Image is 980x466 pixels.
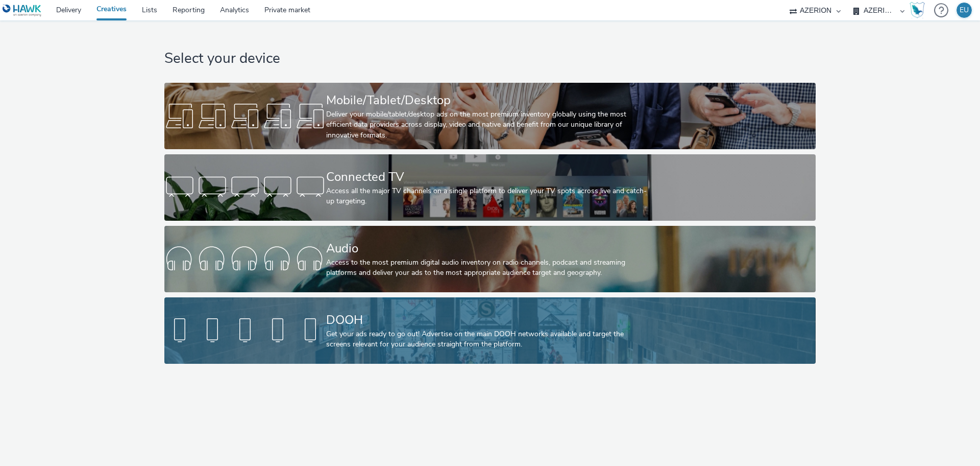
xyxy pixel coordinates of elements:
a: Mobile/Tablet/DesktopDeliver your mobile/tablet/desktop ads on the most premium inventory globall... [164,83,815,149]
h1: Select your device [164,49,815,68]
img: undefined Logo [3,4,42,17]
div: Access all the major TV channels on a single platform to deliver your TV spots across live and ca... [326,186,650,207]
div: Audio [326,240,650,258]
div: Get your ads ready to go out! Advertise on the main DOOH networks available and target the screen... [326,329,650,350]
div: EU [960,3,969,18]
img: Hawk Academy [910,2,925,18]
div: Connected TV [326,168,650,186]
div: DOOH [326,311,650,329]
a: Hawk Academy [910,2,929,18]
a: AudioAccess to the most premium digital audio inventory on radio channels, podcast and streaming ... [164,226,815,292]
div: Mobile/Tablet/Desktop [326,91,650,109]
a: Connected TVAccess all the major TV channels on a single platform to deliver your TV spots across... [164,154,815,221]
div: Access to the most premium digital audio inventory on radio channels, podcast and streaming platf... [326,258,650,278]
a: DOOHGet your ads ready to go out! Advertise on the main DOOH networks available and target the sc... [164,297,815,364]
div: Deliver your mobile/tablet/desktop ads on the most premium inventory globally using the most effi... [326,109,650,141]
